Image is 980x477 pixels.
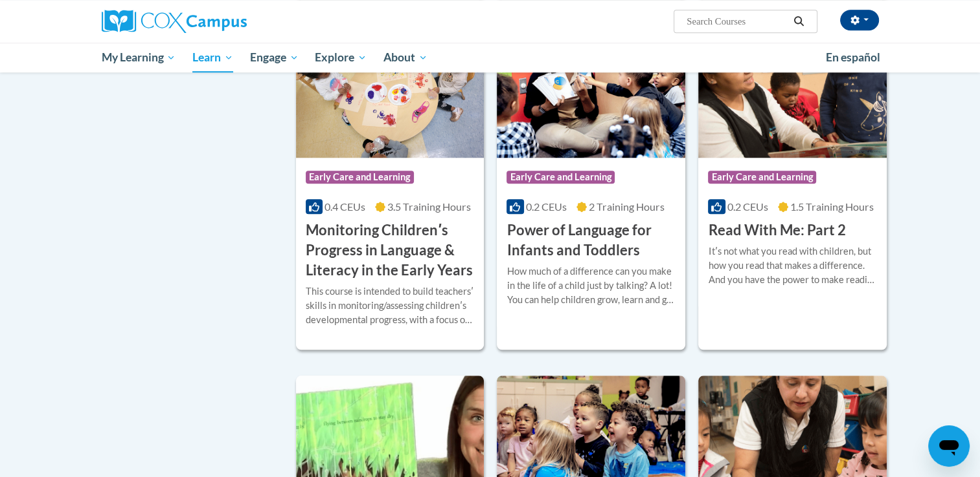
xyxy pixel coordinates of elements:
a: Explore [306,43,375,72]
a: About [375,43,436,72]
a: Course LogoEarly Care and Learning0.2 CEUs1.5 Training Hours Read With Me: Part 2Itʹs not what yo... [698,26,887,350]
span: My Learning [101,50,176,65]
img: Course Logo [497,26,685,158]
button: Account Settings [840,10,879,30]
span: 1.5 Training Hours [790,200,874,213]
button: Search [789,14,808,29]
div: Main menu [82,43,898,72]
h3: Read With Me: Part 2 [708,220,845,240]
h3: Monitoring Childrenʹs Progress in Language & Literacy in the Early Years [306,220,475,280]
h3: Power of Language for Infants and Toddlers [507,220,676,260]
div: How much of a difference can you make in the life of a child just by talking? A lot! You can help... [507,264,676,307]
span: 2 Training Hours [589,200,665,213]
span: 3.5 Training Hours [387,200,471,213]
span: Early Care and Learning [306,171,414,184]
a: En español [817,44,889,71]
span: Engage [250,50,299,65]
a: Course LogoEarly Care and Learning0.2 CEUs2 Training Hours Power of Language for Infants and Todd... [497,26,685,350]
span: Early Care and Learning [708,171,816,184]
img: Course Logo [296,26,484,158]
span: 0.4 CEUs [325,200,365,213]
span: En español [826,50,880,64]
span: About [383,50,427,65]
input: Search Courses [685,14,789,29]
a: My Learning [93,43,185,72]
a: Engage [242,43,307,72]
span: 0.2 CEUs [727,200,768,213]
span: Explore [315,50,367,65]
a: Learn [184,43,242,72]
div: Itʹs not what you read with children, but how you read that makes a difference. And you have the ... [708,244,877,287]
span: Learn [192,50,233,65]
span: Early Care and Learning [507,171,615,184]
a: Cox Campus [102,10,348,33]
span: 0.2 CEUs [526,200,567,213]
iframe: Button to launch messaging window [928,425,970,467]
img: Course Logo [698,26,887,158]
img: Cox Campus [102,10,247,33]
div: This course is intended to build teachersʹ skills in monitoring/assessing childrenʹs developmenta... [306,284,475,327]
a: Course LogoEarly Care and Learning0.4 CEUs3.5 Training Hours Monitoring Childrenʹs Progress in La... [296,26,484,350]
